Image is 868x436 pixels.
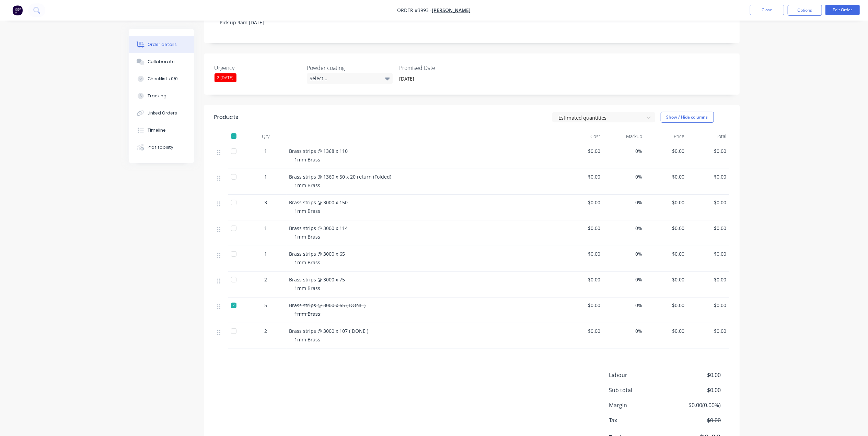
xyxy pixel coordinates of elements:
[289,302,366,308] span: Brass strips @ 3000 x 65 ( DONE )
[609,386,670,394] span: Sub total
[215,64,300,72] label: Urgency
[245,130,287,143] div: Qty
[564,173,601,180] span: $0.00
[265,147,267,155] span: 1
[561,130,603,143] div: Cost
[609,416,670,424] span: Tax
[394,74,480,84] input: Enter date
[129,105,194,122] button: Linked Orders
[648,302,685,309] span: $0.00
[399,64,485,72] label: Promised Date
[648,199,685,206] span: $0.00
[265,250,267,257] span: 1
[289,199,348,206] span: Brass strips @ 3000 x 150
[148,93,166,99] div: Tracking
[606,250,643,257] span: 0%
[129,36,194,53] button: Order details
[564,250,601,257] span: $0.00
[215,12,729,33] div: Pick up 9am [DATE]
[295,182,321,189] span: 1mm Brass
[788,5,822,16] button: Options
[265,199,267,206] span: 3
[289,328,369,334] span: Brass strips @ 3000 x 107 ( DONE )
[648,173,685,180] span: $0.00
[295,311,321,317] span: 1mm Brass
[645,130,687,143] div: Price
[397,7,432,14] span: Order #3993 -
[148,127,166,133] div: Timeline
[648,327,685,335] span: $0.00
[606,276,643,283] span: 0%
[648,225,685,232] span: $0.00
[606,225,643,232] span: 0%
[129,70,194,87] button: Checklists 0/0
[215,113,239,121] div: Products
[606,302,643,309] span: 0%
[12,5,23,15] img: Factory
[606,173,643,180] span: 0%
[648,276,685,283] span: $0.00
[670,401,721,409] span: $0.00 ( 0.00 %)
[825,5,860,15] button: Edit Order
[690,173,727,180] span: $0.00
[129,87,194,105] button: Tracking
[129,139,194,156] button: Profitability
[609,371,670,379] span: Labour
[307,73,393,84] div: Select...
[148,59,175,65] div: Collaborate
[690,250,727,257] span: $0.00
[606,147,643,155] span: 0%
[295,285,321,291] span: 1mm Brass
[289,251,345,257] span: Brass strips @ 3000 x 65
[289,173,392,180] span: Brass strips @ 1360 x 50 x 20 return (Folded)
[265,276,267,283] span: 2
[609,401,670,409] span: Margin
[564,302,601,309] span: $0.00
[148,41,177,48] div: Order details
[289,276,345,283] span: Brass strips @ 3000 x 75
[129,122,194,139] button: Timeline
[265,225,267,232] span: 1
[690,302,727,309] span: $0.00
[670,416,721,424] span: $0.00
[295,156,321,163] span: 1mm Brass
[690,199,727,206] span: $0.00
[265,327,267,335] span: 2
[295,259,321,266] span: 1mm Brass
[564,225,601,232] span: $0.00
[606,327,643,335] span: 0%
[295,208,321,214] span: 1mm Brass
[670,386,721,394] span: $0.00
[289,148,348,154] span: Brass strips @ 1368 x 110
[690,147,727,155] span: $0.00
[307,64,393,72] label: Powder coating
[295,336,321,343] span: 1mm Brass
[648,147,685,155] span: $0.00
[603,130,645,143] div: Markup
[690,327,727,335] span: $0.00
[648,250,685,257] span: $0.00
[690,276,727,283] span: $0.00
[564,147,601,155] span: $0.00
[148,144,173,150] div: Profitability
[265,173,267,180] span: 1
[564,199,601,206] span: $0.00
[265,302,267,309] span: 5
[295,233,321,240] span: 1mm Brass
[687,130,729,143] div: Total
[661,112,714,123] button: Show / Hide columns
[690,225,727,232] span: $0.00
[564,327,601,335] span: $0.00
[148,110,177,116] div: Linked Orders
[289,225,348,231] span: Brass strips @ 3000 x 114
[215,73,236,82] div: 2 [DATE]
[606,199,643,206] span: 0%
[129,53,194,70] button: Collaborate
[432,7,471,14] a: [PERSON_NAME]
[148,76,178,82] div: Checklists 0/0
[564,276,601,283] span: $0.00
[670,371,721,379] span: $0.00
[750,5,784,15] button: Close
